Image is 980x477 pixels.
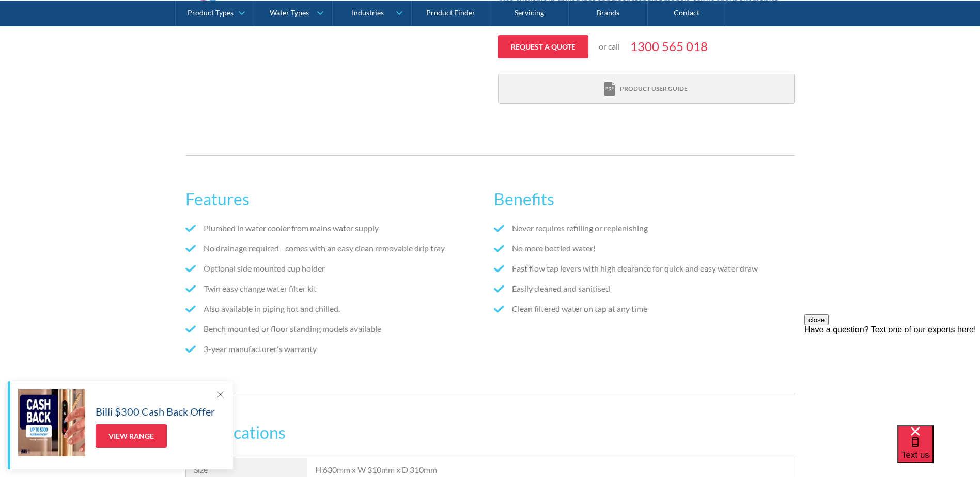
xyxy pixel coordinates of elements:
div: Size [194,464,300,476]
h2: Benefits [494,187,795,212]
div: Product user guide [620,84,688,93]
div: H 630mm x W 310mm x D 310mm [315,464,786,476]
img: print icon [604,82,615,96]
li: Bench mounted or floor standing models available [185,323,486,335]
a: 1300 565 018 [630,37,708,56]
div: Water Types [270,8,309,17]
h2: Features [185,187,486,212]
img: Billi $300 Cash Back Offer [18,389,85,456]
li: Never requires refilling or replenishing [494,222,795,234]
p: or call [599,40,620,53]
iframe: podium webchat widget bubble [897,425,980,477]
li: No drainage required - comes with an easy clean removable drip tray [185,242,486,255]
a: Request a quote [498,35,588,58]
a: View Range [96,424,167,448]
h3: Specifications [185,420,795,445]
li: 3-year manufacturer's warranty [185,343,486,355]
div: Industries [352,8,384,17]
iframe: podium webchat widget prompt [804,314,980,438]
a: print iconProduct user guide [499,74,794,104]
li: Plumbed in water cooler from mains water supply [185,222,486,234]
li: No more bottled water! [494,242,795,255]
li: Optional side mounted cup holder [185,262,486,275]
div: Product Types [188,8,234,17]
li: Also available in piping hot and chilled. [185,303,486,315]
li: Easily cleaned and sanitised [494,282,795,295]
li: Clean filtered water on tap at any time [494,303,795,315]
li: Twin easy change water filter kit [185,282,486,295]
h5: Billi $300 Cash Back Offer [96,404,215,419]
li: Fast flow tap levers with high clearance for quick and easy water draw [494,262,795,275]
